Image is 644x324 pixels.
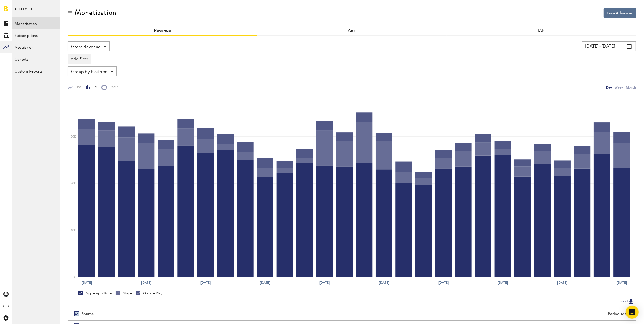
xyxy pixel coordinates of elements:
div: Month [626,84,636,90]
span: Bar [90,85,97,90]
text: [DATE] [498,280,508,285]
a: Custom Reports [12,65,60,77]
a: Ads [348,29,355,33]
text: [DATE] [319,280,330,285]
text: 0 [74,276,76,279]
span: Donut [107,85,118,90]
text: [DATE] [260,280,270,285]
div: Week [615,84,623,90]
div: Apple App Store [78,291,112,296]
a: Monetization [12,17,60,29]
a: IAP [538,29,544,33]
a: Cohorts [12,53,60,65]
span: Group by Platform [71,67,108,77]
a: Subscriptions [12,29,60,41]
div: Google Play [136,291,162,296]
div: Source [81,312,94,316]
button: Add Filter [68,54,91,64]
div: Day [606,84,612,90]
a: Revenue [154,29,171,33]
div: Monetization [75,8,117,17]
text: 10K [71,229,76,232]
text: [DATE] [201,280,211,285]
text: [DATE] [557,280,568,285]
div: Period total [359,312,629,316]
span: Gross Revenue [71,42,101,52]
text: [DATE] [617,280,627,285]
text: [DATE] [438,280,449,285]
span: Line [73,85,82,90]
text: 30K [71,135,76,138]
a: Acquisition [12,41,60,53]
text: [DATE] [379,280,389,285]
img: Export [628,298,634,305]
text: [DATE] [82,280,92,285]
div: Stripe [116,291,132,296]
span: Support [11,4,31,9]
button: Export [617,298,636,305]
text: 20K [71,182,76,185]
text: [DATE] [141,280,151,285]
span: Analytics [15,6,36,17]
div: Open Intercom Messenger [626,306,639,319]
button: Free Advances [604,8,636,18]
